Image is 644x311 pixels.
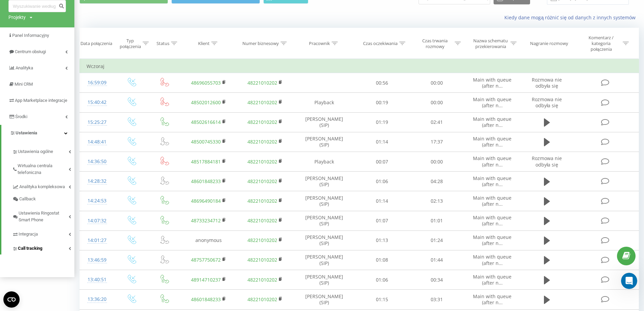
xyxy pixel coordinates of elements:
span: Rozmowa nie odbyła się [532,76,562,89]
span: Rozmowa nie odbyła się [532,155,562,168]
span: Środki [15,114,27,119]
span: Main with queue (after n... [473,96,511,109]
a: 48914710237 [191,276,221,283]
td: 01:06 [355,172,409,191]
span: Mini CRM [15,82,33,87]
a: 48221010202 [247,257,277,263]
td: [PERSON_NAME] (SIP) [293,250,355,270]
span: Main with queue (after n... [473,293,511,306]
span: Main with queue (after n... [473,214,511,227]
a: 48601848233 [191,296,221,303]
td: 01:08 [355,250,409,270]
td: 00:19 [355,93,409,112]
div: 13:46:59 [87,253,108,267]
div: 14:24:53 [87,194,108,207]
a: 48696055703 [191,80,221,86]
div: Klient [198,41,210,46]
div: 15:25:27 [87,116,108,129]
td: 17:37 [409,132,464,152]
span: Integracja [19,231,38,238]
div: 14:28:32 [87,175,108,188]
span: Centrum obsługi [15,49,46,54]
div: Czas trwania rozmowy [417,38,453,49]
a: 48502616614 [191,119,221,125]
span: Call tracking [18,245,42,252]
div: Czas oczekiwania [363,41,398,46]
div: Data połączenia [80,41,112,46]
td: 01:14 [355,191,409,211]
span: Ustawienia Ringostat Smart Phone [19,210,69,223]
td: 01:13 [355,230,409,250]
span: Wirtualna centrala telefoniczna [18,162,69,176]
a: 48221010202 [247,99,277,106]
a: 48221010202 [247,217,277,224]
div: 14:36:50 [87,155,108,168]
span: Analityka kompleksowa [19,183,65,190]
td: [PERSON_NAME] (SIP) [293,112,355,132]
div: Nagranie rozmowy [530,41,568,46]
a: 48601848233 [191,178,221,184]
span: Main with queue (after n... [473,195,511,207]
td: Playback [293,152,355,172]
span: Callback [19,196,36,202]
div: 14:48:41 [87,135,108,149]
td: 02:41 [409,112,464,132]
a: 48221010202 [247,119,277,125]
span: Main with queue (after n... [473,135,511,148]
td: 00:56 [355,73,409,93]
span: Panel Informacyjny [12,33,49,38]
td: 01:14 [355,132,409,152]
span: App Marketplace integracje [15,98,67,103]
td: anonymous [180,230,237,250]
span: Main with queue (after n... [473,76,511,89]
a: Kiedy dane mogą różnić się od danych z innych systemów [504,14,639,21]
td: 01:06 [355,270,409,290]
td: [PERSON_NAME] (SIP) [293,191,355,211]
span: Main with queue (after n... [473,234,511,246]
td: 04:28 [409,172,464,191]
a: Callback [12,193,74,205]
td: 02:13 [409,191,464,211]
td: [PERSON_NAME] (SIP) [293,132,355,152]
td: 01:24 [409,230,464,250]
div: 13:36:20 [87,293,108,306]
span: Main with queue (after n... [473,155,511,168]
td: 01:15 [355,290,409,309]
span: Main with queue (after n... [473,253,511,266]
a: 48500745330 [191,138,221,145]
iframe: Intercom live chat [621,273,637,289]
span: Main with queue (after n... [473,273,511,286]
td: 01:07 [355,211,409,230]
td: Wczoraj [80,60,639,73]
a: Ustawienia Ringostat Smart Phone [12,205,74,226]
td: 03:31 [409,290,464,309]
a: 48221010202 [247,198,277,204]
div: Pracownik [309,41,330,46]
td: [PERSON_NAME] (SIP) [293,270,355,290]
a: 48221010202 [247,158,277,165]
span: Analityka [16,65,33,70]
a: 48221010202 [247,80,277,86]
a: 48517884181 [191,158,221,165]
a: Call tracking [12,240,74,254]
td: 00:34 [409,270,464,290]
div: 14:01:27 [87,234,108,247]
td: 01:01 [409,211,464,230]
div: Typ połączenia [120,38,141,49]
td: 00:00 [409,152,464,172]
a: 48221010202 [247,276,277,283]
div: Komentarz / kategoria połączenia [581,35,621,52]
a: Wirtualna centrala telefoniczna [12,158,74,179]
span: Ustawienia ogólne [18,148,53,155]
td: [PERSON_NAME] (SIP) [293,211,355,230]
span: Main with queue (after n... [473,116,511,128]
td: [PERSON_NAME] (SIP) [293,172,355,191]
a: Integracja [12,226,74,240]
a: 48221010202 [247,237,277,243]
button: Open CMP widget [3,291,20,308]
td: 00:00 [409,73,464,93]
div: Nazwa schematu przekierowania [473,38,509,49]
td: [PERSON_NAME] (SIP) [293,290,355,309]
a: Ustawienia ogólne [12,143,74,158]
div: Numer biznesowy [242,41,279,46]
